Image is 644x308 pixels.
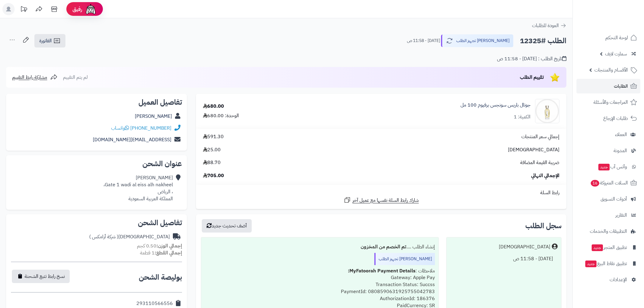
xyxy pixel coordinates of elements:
[198,189,564,196] div: رابط السلة
[89,233,170,240] div: [DEMOGRAPHIC_DATA]
[93,136,171,143] a: [EMAIL_ADDRESS][DOMAIN_NAME]
[532,22,559,29] span: العودة للطلبات
[521,133,559,140] span: إجمالي سعر المنتجات
[576,192,640,206] a: أدوات التسويق
[72,5,82,13] span: رفيق
[576,176,640,190] a: السلات المتروكة16
[499,243,550,250] div: [DEMOGRAPHIC_DATA]
[16,3,31,17] a: تحديثات المنصة
[203,172,224,179] span: 705.00
[203,103,224,110] div: 680.00
[205,241,435,253] div: إنشاء الطلب ....
[155,249,182,257] strong: إجمالي القطع:
[603,15,638,28] img: logo-2.png
[576,208,640,222] a: التقارير
[576,95,640,110] a: المراجعات والأسئلة
[89,233,118,240] span: ( شركة أرامكس )
[590,179,628,187] span: السلات المتروكة
[576,256,640,271] a: تطبيق نقاط البيعجديد
[590,227,627,236] span: التطبيقات والخدمات
[137,242,182,250] small: 0.50 كجم
[576,240,640,255] a: تطبيق المتجرجديد
[576,159,640,174] a: وآتس آبجديد
[592,244,603,251] span: جديد
[203,133,224,140] span: 591.30
[520,74,544,81] span: تقييم الطلب
[576,127,640,142] a: العملاء
[203,159,221,166] span: 88.70
[591,180,599,187] span: 16
[130,124,171,132] a: [PHONE_NUMBER]
[600,195,627,203] span: أدوات التسويق
[202,219,252,233] button: أضف تحديث جديد
[525,222,562,229] h3: سجل الطلب
[374,253,435,265] div: [PERSON_NAME] تجهيز الطلب
[352,197,419,204] span: شارك رابط السلة نفسها مع عميل آخر
[11,160,182,167] h2: عنوان الشحن
[441,34,513,47] button: [PERSON_NAME] تجهيز الطلب
[594,66,628,74] span: الأقسام والمنتجات
[497,55,566,62] div: تاريخ الطلب : [DATE] - 11:58 ص
[535,99,559,123] img: 1673972028-711367106501-goutal-songes-edp-spray-50-ml-w-ng-1-90x90.png
[407,38,440,44] small: [DATE] - 11:58 ص
[39,37,52,44] span: الفاتورة
[34,34,65,47] a: الفاتورة
[520,35,566,47] h2: الطلب #12325
[605,33,628,42] span: لوحة التحكم
[605,50,627,58] span: سمارت لايف
[103,174,173,202] div: [PERSON_NAME] Gate 1 wadi al eiss alh nakheel، ، الرياض المملكة العربية السعودية
[610,275,627,284] span: الإعدادات
[12,270,70,283] button: نسخ رابط تتبع الشحنة
[203,112,239,119] div: الوحدة: 680.00
[591,243,627,252] span: تطبيق المتجر
[203,146,221,153] span: 25.00
[576,143,640,158] a: المدونة
[361,243,406,250] b: تم الخصم من المخزون
[576,224,640,239] a: التطبيقات والخدمات
[348,267,415,275] b: MyFatoorah Payment Details:
[12,74,47,81] span: مشاركة رابط التقييم
[25,273,65,280] span: نسخ رابط تتبع الشحنة
[603,114,628,123] span: طلبات الإرجاع
[532,22,566,29] a: العودة للطلبات
[576,272,640,287] a: الإعدادات
[598,163,627,171] span: وآتس آب
[514,114,530,121] div: الكمية: 1
[156,242,182,250] strong: إجمالي الوزن:
[11,219,182,226] h2: تفاصيل الشحن
[598,164,610,170] span: جديد
[576,79,640,93] a: الطلبات
[576,30,640,45] a: لوحة التحكم
[63,74,88,81] span: لم يتم التقييم
[531,172,559,179] span: الإجمالي النهائي
[139,274,182,281] h2: بوليصة الشحن
[615,130,627,139] span: العملاء
[585,261,597,267] span: جديد
[135,113,172,120] a: [PERSON_NAME]
[614,82,628,90] span: الطلبات
[460,102,530,109] a: جوتال باريس سونجس برفيوم 100 مل
[12,74,58,81] a: مشاركة رابط التقييم
[508,146,559,153] span: [DEMOGRAPHIC_DATA]
[344,196,419,204] a: شارك رابط السلة نفسها مع عميل آخر
[593,98,628,107] span: المراجعات والأسئلة
[111,124,129,132] a: واتساب
[585,259,627,268] span: تطبيق نقاط البيع
[450,253,558,265] div: [DATE] - 11:58 ص
[576,111,640,126] a: طلبات الإرجاع
[520,159,559,166] span: ضريبة القيمة المضافة
[11,99,182,106] h2: تفاصيل العميل
[614,146,627,155] span: المدونة
[140,249,182,257] small: 1 قطعة
[136,300,173,307] div: 293110566556
[615,211,627,219] span: التقارير
[85,3,97,15] img: ai-face.png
